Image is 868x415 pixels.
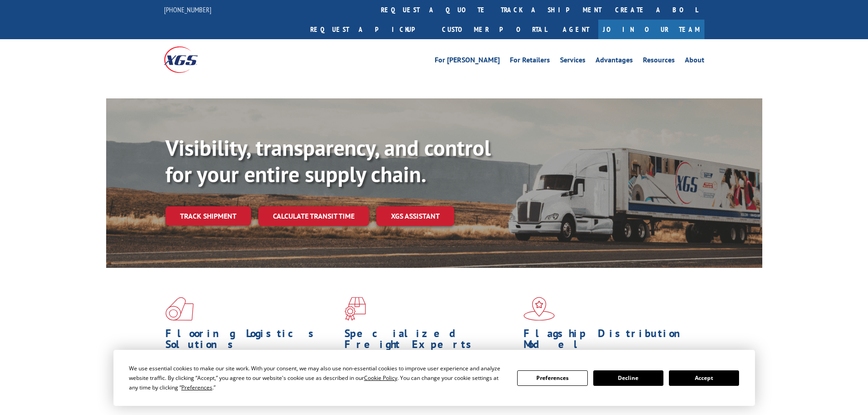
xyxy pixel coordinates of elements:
[593,370,663,386] button: Decline
[510,56,550,67] a: For Retailers
[165,133,491,188] b: Visibility, transparency, and control for your entire supply chain.
[643,56,675,67] a: Resources
[344,328,517,354] h1: Specialized Freight Experts
[364,374,397,382] span: Cookie Policy
[376,206,454,226] a: XGS ASSISTANT
[129,364,506,392] div: We use essential cookies to make our site work. With your consent, we may also use non-essential ...
[524,297,555,321] img: xgs-icon-flagship-distribution-model-red
[165,297,194,321] img: xgs-icon-total-supply-chain-intelligence-red
[554,20,598,39] a: Agent
[344,297,366,321] img: xgs-icon-focused-on-flooring-red
[560,56,586,67] a: Services
[181,384,212,391] span: Preferences
[669,370,739,386] button: Accept
[165,206,251,225] a: Track shipment
[164,5,211,14] a: [PHONE_NUMBER]
[113,350,755,406] div: Cookie Consent Prompt
[524,328,696,354] h1: Flagship Distribution Model
[598,20,704,39] a: Join Our Team
[165,328,338,354] h1: Flooring Logistics Solutions
[517,370,587,386] button: Preferences
[685,56,704,67] a: About
[435,20,554,39] a: Customer Portal
[303,20,435,39] a: Request a pickup
[435,56,500,67] a: For [PERSON_NAME]
[596,56,633,67] a: Advantages
[258,206,369,226] a: Calculate transit time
